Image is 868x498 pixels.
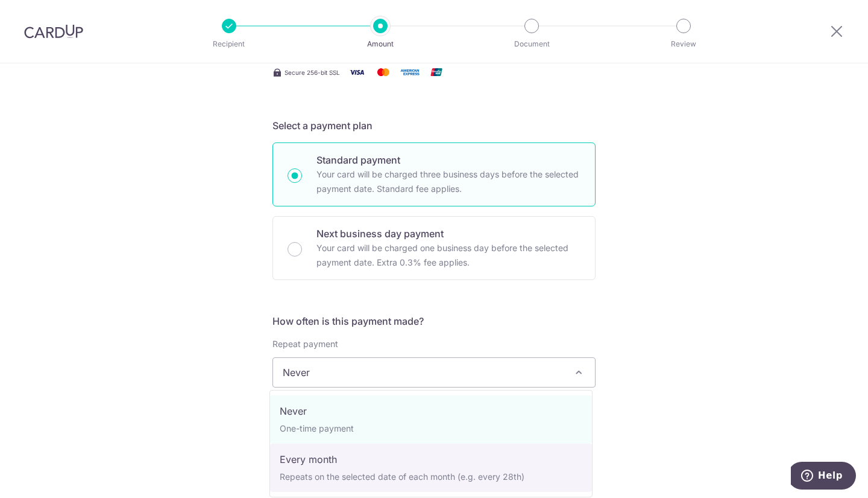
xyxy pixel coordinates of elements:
p: Every month [280,452,582,467]
img: Visa [345,65,369,80]
small: Repeats on the selected date of each month (e.g. every 28th) [280,471,524,482]
img: CardUp [24,24,83,39]
label: Repeat payment [272,338,338,350]
p: Review [639,38,728,50]
p: Next business day payment [316,226,580,241]
small: One-time payment [280,423,354,433]
img: Mastercard [371,65,395,80]
span: Secure 256-bit SSL [285,68,340,77]
img: American Express [398,65,422,80]
p: Document [487,38,576,50]
span: Never [272,357,596,388]
p: Recipient [184,38,274,50]
h5: How often is this payment made? [272,314,596,328]
p: Never [280,404,582,418]
p: Standard payment [316,153,580,167]
h5: Select a payment plan [272,118,596,133]
img: Union Pay [424,65,448,80]
p: Your card will be charged three business days before the selected payment date. Standard fee appl... [316,167,580,196]
span: Never [273,358,595,387]
iframe: Opens a widget where you can find more information [791,462,856,492]
p: Your card will be charged one business day before the selected payment date. Extra 0.3% fee applies. [316,241,580,270]
p: Amount [336,38,425,50]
